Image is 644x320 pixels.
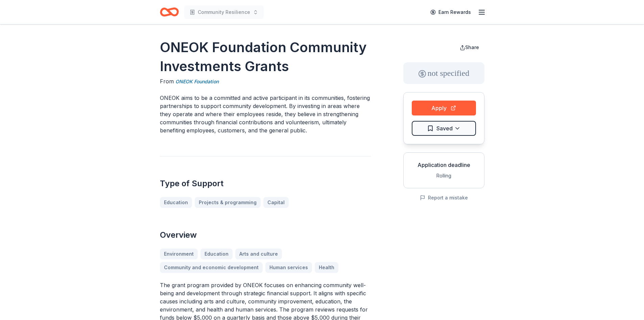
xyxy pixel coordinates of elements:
[263,197,289,208] a: Capital
[454,41,484,54] button: Share
[403,62,484,84] div: not specified
[195,197,261,208] a: Projects & programming
[436,124,453,133] span: Saved
[160,38,371,76] h1: ONEOK Foundation Community Investments Grants
[160,178,371,189] h2: Type of Support
[160,197,192,208] a: Education
[160,77,371,86] div: From
[426,6,475,18] a: Earn Rewards
[198,8,250,16] span: Community Resilience
[412,121,476,136] button: Saved
[175,78,219,86] a: ONEOK Foundation
[420,194,468,202] button: Report a mistake
[160,94,371,134] p: ONEOK aims to be a committed and active participant in its communities, fostering partnerships to...
[412,101,476,115] button: Apply
[160,4,179,20] a: Home
[409,161,479,169] div: Application deadline
[184,5,264,19] button: Community Resilience
[465,44,479,50] span: Share
[160,230,371,240] h2: Overview
[409,172,479,180] div: Rolling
